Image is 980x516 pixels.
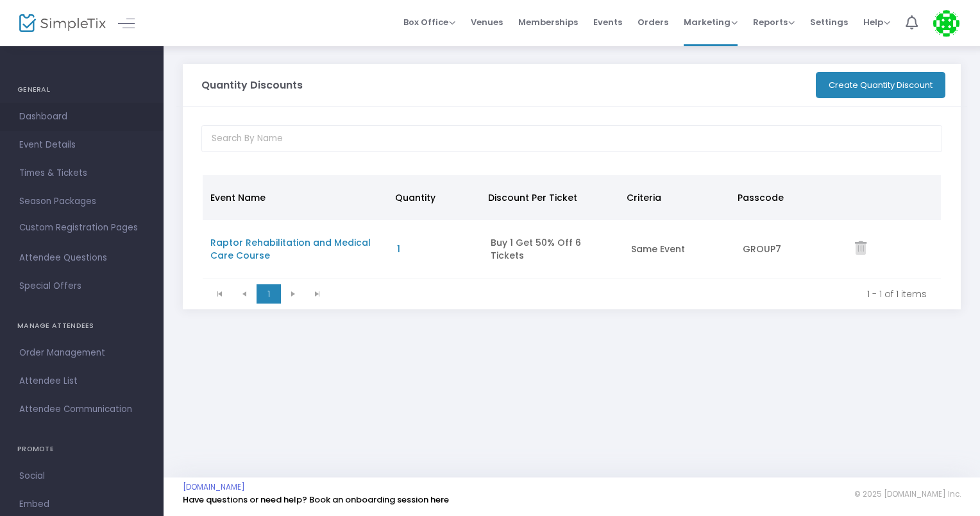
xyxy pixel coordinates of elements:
[210,191,266,204] span: Event Name
[397,243,400,255] span: 1
[203,175,941,279] div: Data table
[183,482,245,492] a: [DOMAIN_NAME]
[19,278,144,295] span: Special Offers
[210,236,371,262] span: Raptor Rehabilitation and Medical Care Course
[183,494,449,506] a: Have questions or need help? Book an onboarding session here
[19,468,144,485] span: Social
[201,80,303,90] h3: Quantity Discounts
[638,6,668,39] span: Orders
[257,284,281,304] span: Page 1
[339,288,927,300] kendo-pager-info: 1 - 1 of 1 items
[19,401,144,418] span: Attendee Communication
[619,175,730,220] th: Criteria
[518,6,578,39] span: Memberships
[403,16,455,28] span: Box Office
[491,236,581,262] span: Buy 1 Get 50% Off 6 Tickets
[19,221,138,234] span: Custom Registration Pages
[19,250,144,266] span: Attendee Questions
[863,16,890,28] span: Help
[471,6,503,39] span: Venues
[19,345,144,361] span: Order Management
[753,16,795,28] span: Reports
[743,243,781,255] span: GROUP7
[19,108,144,125] span: Dashboard
[730,175,841,220] th: Passcode
[810,6,848,39] span: Settings
[17,77,146,103] h4: GENERAL
[19,137,144,153] span: Event Details
[480,175,619,220] th: Discount Per Ticket
[19,496,144,513] span: Embed
[19,193,144,210] span: Season Packages
[19,165,144,182] span: Times & Tickets
[684,16,738,28] span: Marketing
[816,72,945,98] button: Create Quantity Discount
[593,6,622,39] span: Events
[387,175,480,220] th: Quantity
[19,373,144,390] span: Attendee List
[17,313,146,339] h4: MANAGE ATTENDEES
[854,489,961,499] span: © 2025 [DOMAIN_NAME] Inc.
[17,436,146,462] h4: PROMOTE
[201,125,943,152] input: Search By Name
[631,243,685,255] span: Same Event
